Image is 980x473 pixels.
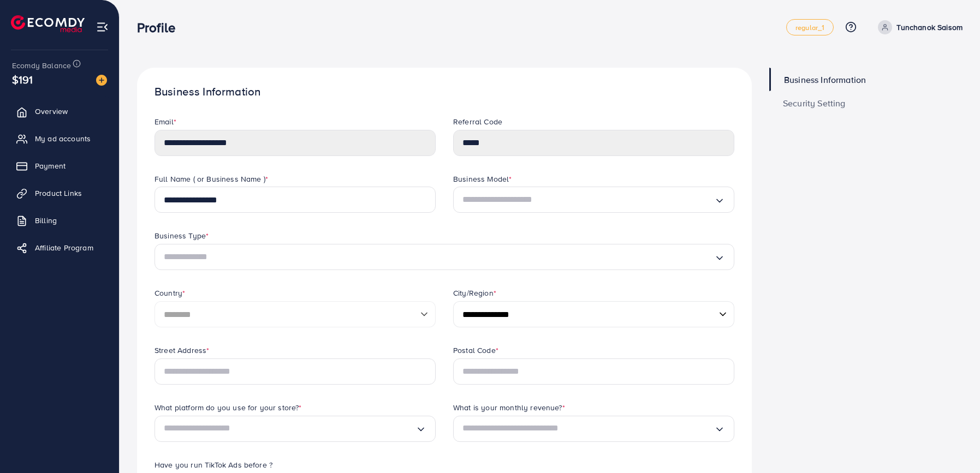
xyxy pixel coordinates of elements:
div: Search for option [453,416,734,442]
input: Search for option [462,420,714,438]
img: menu [96,21,109,33]
input: Search for option [164,420,415,438]
label: Business Type [155,230,209,241]
div: Search for option [155,416,436,442]
h3: Profile [137,20,184,35]
a: Billing [8,209,111,231]
span: Business Information [784,75,866,84]
a: regular_1 [786,19,834,35]
img: logo [11,15,85,32]
img: image [96,75,107,86]
label: Email [155,116,176,127]
label: Referral Code [453,116,502,127]
input: Search for option [462,191,714,208]
span: Billing [35,215,57,226]
span: Payment [35,160,66,171]
a: Product Links [8,182,111,204]
label: City/Region [453,288,496,298]
span: $191 [12,71,33,87]
label: Have you run TikTok Ads before ? [155,459,272,470]
a: Affiliate Program [8,237,111,259]
label: Country [155,288,185,298]
iframe: Chat [934,424,972,465]
a: My ad accounts [8,128,111,149]
a: Tunchanok Saisom [874,20,963,34]
div: Search for option [155,244,734,270]
label: What is your monthly revenue? [453,402,565,413]
span: Security Setting [783,99,846,107]
span: Product Links [35,188,82,199]
h1: Business Information [155,85,734,99]
a: Overview [8,100,111,122]
label: Street Address [155,345,209,356]
a: Payment [8,155,111,177]
label: Full Name ( or Business Name ) [155,173,268,184]
label: Business Model [453,173,512,184]
label: What platform do you use for your store? [155,402,302,413]
span: My ad accounts [35,133,91,144]
span: regular_1 [795,24,824,31]
span: Affiliate Program [35,242,93,253]
div: Search for option [453,187,734,213]
input: Search for option [164,248,714,266]
span: Overview [35,106,68,117]
label: Postal Code [453,345,498,356]
p: Tunchanok Saisom [896,21,963,34]
span: Ecomdy Balance [12,60,71,71]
